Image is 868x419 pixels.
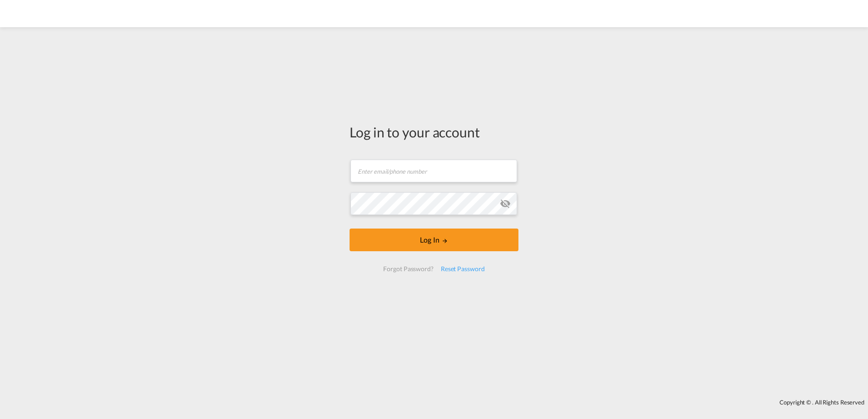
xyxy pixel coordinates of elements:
button: LOGIN [350,229,518,251]
div: Forgot Password? [380,261,437,277]
div: Reset Password [437,261,488,277]
div: Log in to your account [350,122,518,141]
md-icon: icon-eye-off [500,198,511,209]
input: Enter email/phone number [350,160,517,182]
